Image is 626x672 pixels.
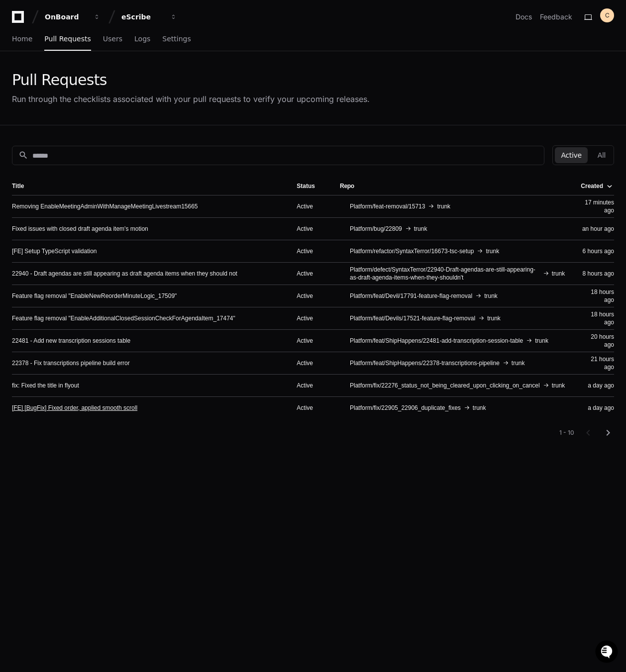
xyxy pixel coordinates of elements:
a: Fixed issues with closed draft agenda item's motion [12,225,148,233]
div: OnBoard [45,12,88,22]
button: eScribe [117,8,181,26]
span: Users [103,36,122,42]
div: 17 minutes ago [581,198,614,214]
div: 1 - 10 [559,429,574,437]
span: Pull Requests [44,36,91,42]
div: Active [297,202,324,210]
a: Settings [162,28,191,51]
span: trunk [535,337,548,345]
button: OnBoard [41,8,104,26]
span: trunk [484,292,498,300]
span: Platform/bug/22809 [350,225,402,233]
a: Powered byPylon [70,104,120,112]
span: trunk [486,247,499,255]
th: Repo [332,177,573,195]
a: Logs [134,28,150,51]
div: Welcome [10,40,181,56]
div: Created [581,182,612,190]
div: Active [297,225,324,233]
div: Active [297,382,324,389]
a: 22378 - Fix transcriptions pipeline build error [12,359,130,367]
a: [FE] Setup TypeScript validation [12,247,97,255]
span: Settings [162,36,191,42]
div: Status [297,182,315,190]
div: Start new chat [34,74,163,84]
div: eScribe [121,12,164,22]
span: Platform/feat/Devils/17521-feature-flag-removal [350,314,475,322]
div: a day ago [581,404,614,412]
div: Active [297,292,324,300]
span: trunk [552,382,565,389]
div: Active [297,404,324,412]
span: Platform/feat/ShipHappens/22481-add-transcription-session-table [350,337,523,345]
div: Status [297,182,324,190]
img: PlayerZero [10,10,30,30]
span: Home [12,36,32,42]
div: Title [12,182,24,190]
a: Pull Requests [44,28,91,51]
div: 18 hours ago [581,310,614,326]
div: Run through the checklists associated with your pull requests to verify your upcoming releases. [12,93,370,105]
mat-icon: search [18,150,28,160]
div: Active [297,247,324,255]
div: 20 hours ago [581,333,614,349]
mat-icon: chevron_right [602,427,614,439]
button: Active [555,147,587,163]
span: Pylon [99,104,120,112]
span: trunk [512,359,525,367]
span: Logs [134,36,150,42]
span: trunk [437,202,450,210]
div: Active [297,359,324,367]
span: Platform/fix/22276_status_not_being_cleared_upon_clicking_on_cancel [350,382,540,389]
div: Title [12,182,281,190]
span: Platform/feat-removal/15713 [350,202,425,210]
a: 22940 - Draft agendas are still appearing as draft agenda items when they should not [12,270,237,278]
div: Pull Requests [12,71,370,89]
a: fix: Fixed the title in flyout [12,382,79,389]
span: trunk [414,225,427,233]
div: Created [581,182,603,190]
span: Platform/feat/Devil/17791-feature-flag-removal [350,292,472,300]
div: 8 hours ago [581,270,614,278]
a: Docs [516,12,532,22]
button: Start new chat [169,77,181,89]
div: an hour ago [581,225,614,233]
a: 22481 - Add new transcription sessions table [12,337,130,345]
a: [FE] [BugFix] Fixed order, applied smooth scroll [12,404,137,412]
div: Active [297,337,324,345]
a: Home [12,28,32,51]
span: trunk [473,404,486,412]
span: Platform/fix/22905_22906_duplicate_fixes [350,404,461,412]
div: 6 hours ago [581,247,614,255]
span: trunk [487,314,501,322]
button: All [592,147,612,163]
div: a day ago [581,382,614,389]
a: Feature flag removal "EnableNewReorderMinuteLogic_17509" [12,292,177,300]
h1: C [605,11,610,19]
span: trunk [552,270,565,278]
a: Users [103,28,122,51]
span: Platform/feat/ShipHappens/22378-transcriptions-pipeline [350,359,500,367]
div: 21 hours ago [581,355,614,371]
a: Feature flag removal "EnableAdditionalClosedSessionCheckForAgendaItem_17474" [12,314,235,322]
img: 1736555170064-99ba0984-63c1-480f-8ee9-699278ef63ed [10,74,28,92]
div: 18 hours ago [581,288,614,304]
button: C [600,8,614,22]
span: Platform/refactor/SyntaxTerror/16673-tsc-setup [350,247,474,255]
div: Active [297,270,324,278]
div: We're available if you need us! [34,84,126,92]
div: Active [297,314,324,322]
button: Feedback [540,12,572,22]
iframe: Open customer support [594,639,621,666]
span: Platform/defect/SyntaxTerror/22940-Draft-agendas-are-still-appearing-as-draft-agenda-items-when-t... [350,266,540,282]
a: Removing EnableMeetingAdminWithManageMeetingLivestream15665 [12,202,198,210]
